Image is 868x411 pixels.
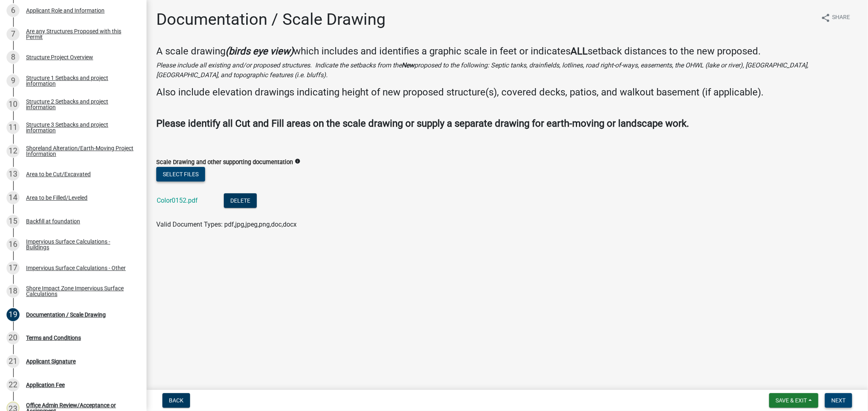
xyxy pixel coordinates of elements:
[26,171,91,177] div: Area to be Cut/Excavated
[224,197,257,205] wm-modal-confirm: Delete Document
[814,10,857,26] button: shareShare
[156,10,385,29] h1: Documentation / Scale Drawing
[26,145,133,157] div: Shoreland Alteration/Earth-Moving Project Information
[832,13,850,23] span: Share
[26,99,133,110] div: Structure 2 Setbacks and project information
[7,168,20,181] div: 13
[26,239,133,250] div: Impervious Surface Calculations - Buildings
[156,45,858,57] h4: A scale drawing which includes and identifies a graphic scale in feet or indicates setback distan...
[224,193,257,208] button: Delete
[26,312,106,318] div: Documentation / Scale Drawing
[26,122,133,133] div: Structure 3 Setbacks and project information
[831,397,846,404] span: Next
[7,262,20,275] div: 17
[156,221,297,228] span: Valid Document Types: pdf,jpg,jpeg,png,doc,docx
[402,61,414,69] strong: New
[156,167,205,182] button: Select files
[7,379,20,392] div: 22
[7,308,20,321] div: 19
[776,397,807,404] span: Save & Exit
[162,393,190,408] button: Back
[156,118,689,129] strong: Please identify all Cut and Fill areas on the scale drawing or supply a separate drawing for eart...
[156,61,808,79] i: Please include all existing and/or proposed structures. Indicate the setbacks from the proposed t...
[225,45,293,57] strong: (birds eye view)
[26,28,133,40] div: Are any Structures Proposed with this Permit
[156,160,293,165] label: Scale Drawing and other supporting documentation
[7,355,20,368] div: 21
[7,74,20,87] div: 9
[7,331,20,344] div: 20
[295,158,300,164] i: info
[7,238,20,251] div: 16
[26,286,133,297] div: Shore Impact Zone Impervious Surface Calculations
[26,75,133,87] div: Structure 1 Setbacks and project information
[7,28,20,41] div: 7
[7,4,20,17] div: 6
[7,191,20,204] div: 14
[7,215,20,228] div: 15
[156,87,858,98] h4: Also include elevation drawings indicating height of new proposed structure(s), covered decks, pa...
[26,382,65,388] div: Application Fee
[821,13,831,23] i: share
[825,393,852,408] button: Next
[157,197,198,204] a: Color0152.pdf
[7,98,20,111] div: 10
[26,195,87,201] div: Area to be Filled/Leveled
[26,335,81,341] div: Terms and Conditions
[26,265,126,271] div: Impervious Surface Calculations - Other
[571,45,588,57] strong: ALL
[26,8,105,13] div: Applicant Role and Information
[7,51,20,64] div: 8
[26,359,76,364] div: Applicant Signature
[7,121,20,134] div: 11
[169,397,184,404] span: Back
[7,285,20,298] div: 18
[7,145,20,158] div: 12
[769,393,818,408] button: Save & Exit
[26,54,93,60] div: Structure Project Overview
[26,218,80,224] div: Backfill at foundation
